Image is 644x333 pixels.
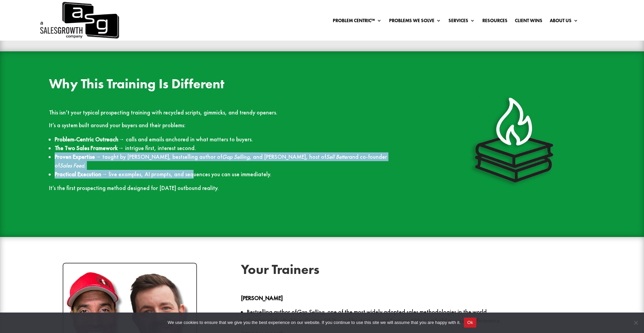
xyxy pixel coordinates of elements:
span: We use cookies to ensure that we give you the best experience on our website. If you continue to ... [168,319,461,326]
em: Sell Better [326,153,349,160]
p: This isn’t your typical prospecting training with recycled scripts, gimmicks, and trendy openers. [49,109,403,122]
strong: Proven Expertise [55,153,95,160]
em: Sales Feed [60,162,84,169]
strong: [PERSON_NAME] [241,294,283,302]
span: No [632,319,639,326]
a: Client Wins [515,18,542,26]
button: Ok [464,318,476,328]
p: It’s the first prospecting method designed for [DATE] outbound reality. [49,185,403,192]
h2: Your Trainers [241,263,595,280]
a: Problem Centric™ [333,18,382,26]
a: About Us [550,18,578,26]
strong: Problem-Centric Outreach [55,136,118,143]
li: → taught by [PERSON_NAME], bestselling author of , and [PERSON_NAME], host of and co-founder of . [55,152,403,170]
a: Problems We Solve [389,18,441,26]
img: Flame Shadow [447,77,581,211]
a: Services [448,18,475,26]
strong: Practical Execution [55,171,101,178]
em: Gap Selling [297,308,324,316]
p: It’s a system built around your buyers and their problems: [49,122,403,135]
li: → calls and emails anchored in what matters to buyers. [55,135,403,144]
li: → intrigue first, interest second. [55,144,403,152]
a: Resources [482,18,507,26]
li: → live examples, AI prompts, and sequences you can use immediately. [55,170,403,179]
strong: The Two Sales Framework [55,144,118,152]
h2: Why This Training Is Different [49,77,403,94]
em: Gap Selling [222,153,250,160]
p: Bestselling author of , one of the most widely adopted sales methodologies in the world. [247,307,595,316]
